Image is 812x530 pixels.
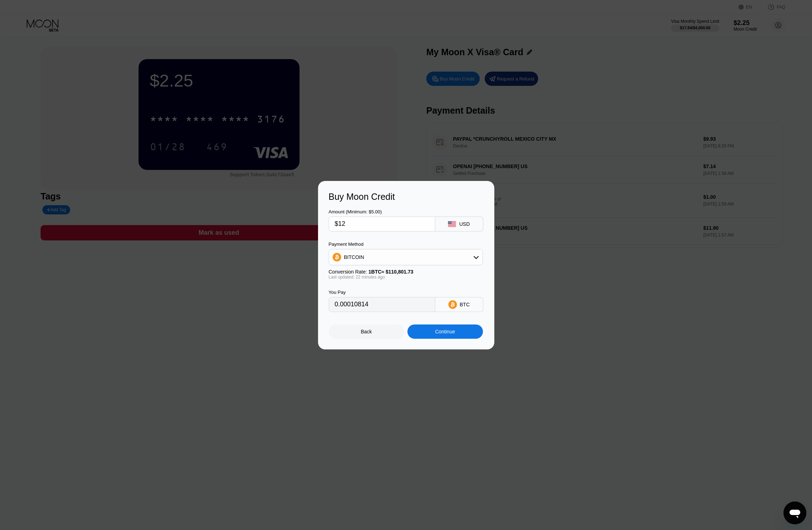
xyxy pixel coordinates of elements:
[435,329,455,334] div: Continue
[369,269,413,275] span: 1 BTC ≈ $110,801.73
[361,329,372,334] div: Back
[329,269,483,275] div: Conversion Rate:
[407,324,483,339] div: Continue
[329,250,483,264] div: BITCOIN
[329,241,483,247] div: Payment Method
[329,324,404,339] div: Back
[329,275,483,280] div: Last updated: 22 minutes ago
[329,209,435,214] div: Amount (Minimum: $5.00)
[784,502,806,524] iframe: Schaltfläche zum Öffnen des Messaging-Fensters
[459,221,470,227] div: USD
[329,192,484,202] div: Buy Moon Credit
[344,254,364,260] div: BITCOIN
[329,290,435,295] div: You Pay
[335,217,429,231] input: $0.00
[460,302,470,307] div: BTC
